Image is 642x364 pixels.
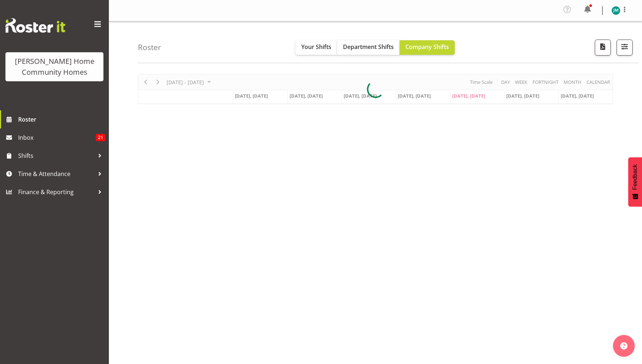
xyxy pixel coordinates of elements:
button: Company Shifts [400,40,455,55]
button: Feedback - Show survey [628,157,642,206]
h4: Roster [138,43,161,52]
span: Finance & Reporting [18,187,94,197]
button: Your Shifts [295,40,337,55]
span: Time & Attendance [18,168,94,179]
span: Roster [18,114,105,125]
span: Inbox [18,132,96,143]
span: Shifts [18,150,94,161]
span: 21 [96,134,105,141]
button: Download a PDF of the roster according to the set date range. [595,40,611,56]
span: Feedback [632,164,638,190]
span: Department Shifts [343,43,394,51]
button: Filter Shifts [617,40,633,56]
img: Rosterit website logo [5,18,65,33]
img: help-xxl-2.png [620,342,627,349]
img: johanna-molina8557.jpg [612,6,620,15]
button: Department Shifts [337,40,400,55]
div: [PERSON_NAME] Home Community Homes [13,56,96,78]
span: Company Shifts [405,43,449,51]
span: Your Shifts [301,43,331,51]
